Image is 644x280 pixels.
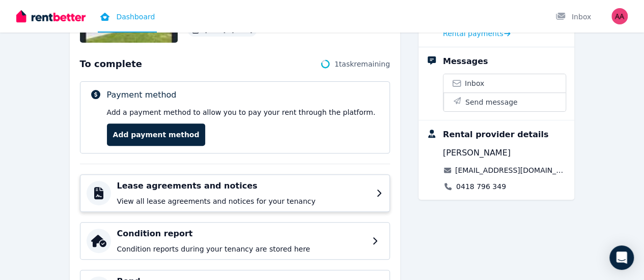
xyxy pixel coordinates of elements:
div: Messages [443,55,488,68]
img: RentBetter [16,9,86,24]
a: 0418 796 349 [456,181,506,192]
p: Condition reports during your tenancy are stored here [117,244,366,254]
span: Rental payments [443,28,503,39]
p: View all lease agreements and notices for your tenancy [117,196,370,206]
div: Inbox [555,12,591,22]
img: Ahmad Kamal Ashfaq [611,8,628,24]
span: Send message [465,97,518,107]
h4: Lease agreements and notices [117,180,370,192]
p: Payment method [107,89,177,101]
div: Rental provider details [443,129,548,141]
div: Open Intercom Messenger [609,245,634,270]
a: Rental payments [443,28,511,39]
h4: Condition report [117,228,366,240]
span: Inbox [465,78,484,88]
p: Add a payment method to allow you to pay your rent through the platform. [107,107,379,117]
a: Inbox [443,74,566,92]
span: 1 task remaining [334,59,390,69]
span: To complete [80,57,142,71]
a: Add payment method [107,123,206,146]
a: [EMAIL_ADDRESS][DOMAIN_NAME] [455,165,567,175]
span: [PERSON_NAME] [443,147,511,159]
button: Send message [443,92,566,111]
